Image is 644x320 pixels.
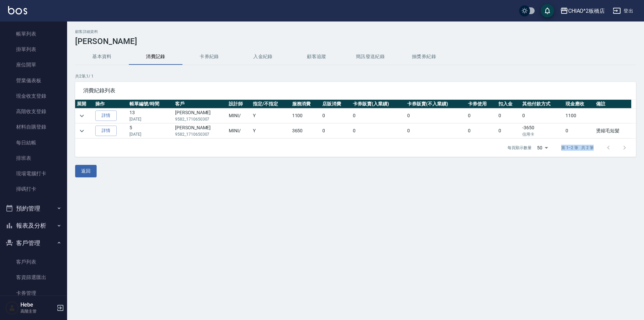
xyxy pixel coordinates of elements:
[406,100,466,108] th: 卡券販賣(不入業績)
[3,88,64,104] a: 現金收支登錄
[564,100,594,108] th: 現金應收
[522,131,562,137] p: 信用卡
[466,124,497,138] td: 0
[129,49,182,65] button: 消費記錄
[406,124,466,138] td: 0
[5,301,19,315] img: Person
[128,100,173,108] th: 帳單編號/時間
[497,108,521,123] td: 0
[20,308,55,314] p: 高階主管
[564,108,594,123] td: 1100
[466,108,497,123] td: 0
[75,165,97,177] button: 返回
[3,254,64,270] a: 客戶列表
[3,181,64,197] a: 掃碼打卡
[3,166,64,181] a: 現場電腦打卡
[251,124,290,138] td: Y
[8,6,27,14] img: Logo
[75,37,636,46] h3: [PERSON_NAME]
[290,108,321,123] td: 1100
[3,104,64,119] a: 高階收支登錄
[3,73,64,88] a: 營業儀表板
[290,124,321,138] td: 3650
[3,200,64,217] button: 預約管理
[568,7,605,15] div: CHIAO^2板橋店
[290,100,321,108] th: 服務消費
[351,124,406,138] td: 0
[321,124,351,138] td: 0
[128,124,173,138] td: 5
[497,124,521,138] td: 0
[128,108,173,123] td: 13
[94,100,128,108] th: 操作
[227,100,251,108] th: 設計師
[173,124,227,138] td: [PERSON_NAME]
[3,26,64,42] a: 帳單列表
[173,100,227,108] th: 客戶
[182,49,236,65] button: 卡券紀錄
[236,49,290,65] button: 入金紀錄
[77,111,87,121] button: expand row
[321,108,351,123] td: 0
[351,108,406,123] td: 0
[3,270,64,285] a: 客資篩選匯出
[227,108,251,123] td: MINI /
[610,5,636,17] button: 登出
[251,100,290,108] th: 指定/不指定
[3,150,64,166] a: 排班表
[3,234,64,252] button: 客戶管理
[251,108,290,123] td: Y
[290,49,343,65] button: 顧客追蹤
[397,49,451,65] button: 抽獎券紀錄
[541,4,554,17] button: save
[3,57,64,73] a: 座位開單
[77,126,87,136] button: expand row
[3,285,64,301] a: 卡券管理
[83,87,628,94] span: 消費紀錄列表
[521,124,564,138] td: -3650
[3,119,64,135] a: 材料自購登錄
[95,110,117,121] a: 詳情
[594,124,631,138] td: 燙縮毛短髮
[75,100,94,108] th: 展開
[561,145,594,151] p: 第 1–2 筆 共 2 筆
[175,131,225,137] p: 9582_1710650307
[521,100,564,108] th: 其他付款方式
[95,126,117,136] a: 詳情
[466,100,497,108] th: 卡券使用
[129,131,172,137] p: [DATE]
[75,49,129,65] button: 基本資料
[75,73,636,79] p: 共 2 筆, 1 / 1
[594,100,631,108] th: 備註
[3,42,64,57] a: 掛單列表
[227,124,251,138] td: MINI /
[557,4,608,18] button: CHIAO^2板橋店
[3,217,64,234] button: 報表及分析
[321,100,351,108] th: 店販消費
[507,145,532,151] p: 每頁顯示數量
[406,108,466,123] td: 0
[3,135,64,150] a: 每日結帳
[175,116,225,122] p: 9582_1710650307
[173,108,227,123] td: [PERSON_NAME]
[497,100,521,108] th: 扣入金
[343,49,397,65] button: 簡訊發送紀錄
[20,302,55,308] h5: Hebe
[75,30,636,34] h2: 顧客詳細資料
[564,124,594,138] td: 0
[351,100,406,108] th: 卡券販賣(入業績)
[129,116,172,122] p: [DATE]
[534,139,550,157] div: 50
[521,108,564,123] td: 0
